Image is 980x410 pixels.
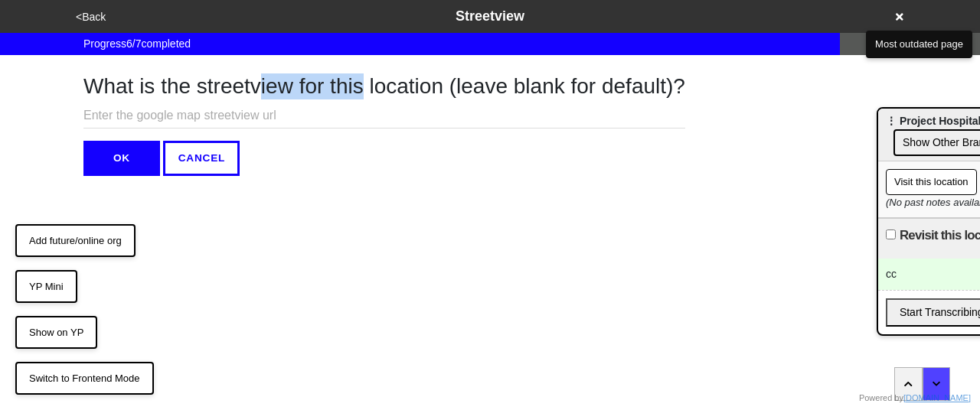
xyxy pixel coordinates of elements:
span: Streetview [456,8,524,24]
input: Enter the google map streetview url [83,103,685,129]
button: YP Mini [15,270,77,304]
button: Visit this location [886,169,977,195]
button: Add future/online org [15,224,136,258]
button: OK [83,141,160,176]
a: [DOMAIN_NAME] [903,393,971,402]
button: CANCEL [163,141,240,176]
button: Switch to Frontend Mode [15,362,154,395]
button: Show on YP [15,316,97,350]
h1: What is the streetview for this location (leave blank for default)? [83,73,685,99]
span: Progress 6 / 7 completed [83,36,191,52]
div: Powered by [859,392,971,405]
button: Most outdated page [866,31,972,58]
button: <Back [71,8,110,26]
